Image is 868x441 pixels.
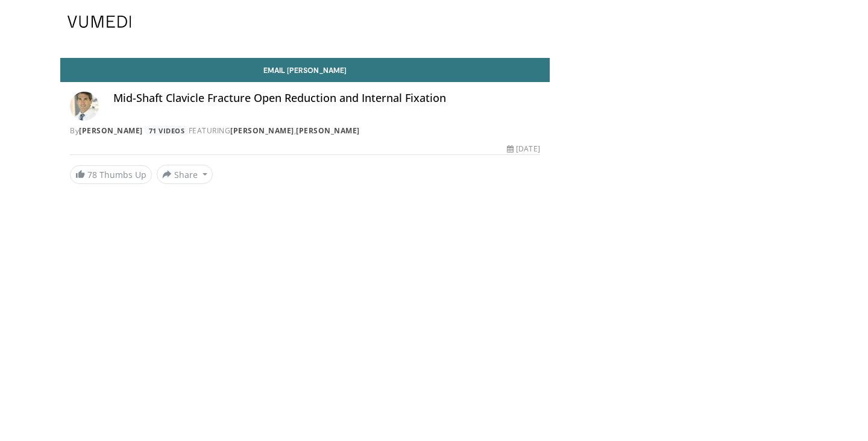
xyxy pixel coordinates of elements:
[70,92,99,121] img: Avatar
[145,125,189,136] a: 71 Videos
[113,92,540,105] h4: Mid-Shaft Clavicle Fracture Open Reduction and Internal Fixation
[507,144,539,154] div: [DATE]
[79,125,143,136] a: [PERSON_NAME]
[60,58,550,82] a: Email [PERSON_NAME]
[230,125,294,136] a: [PERSON_NAME]
[87,169,97,180] span: 78
[296,125,360,136] a: [PERSON_NAME]
[70,165,152,184] a: 78 Thumbs Up
[157,165,213,184] button: Share
[70,125,540,136] div: By FEATURING ,
[68,16,131,28] img: VuMedi Logo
